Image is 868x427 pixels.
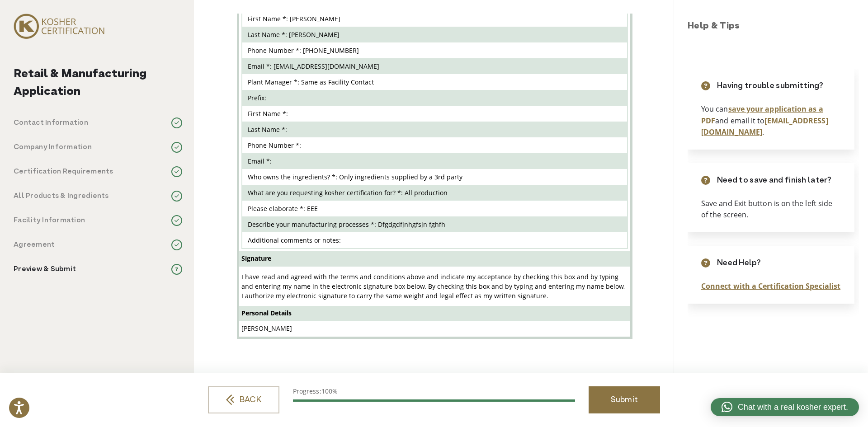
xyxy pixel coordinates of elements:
[688,20,859,33] h3: Help & Tips
[717,80,824,92] p: Having trouble submitting?
[242,232,627,248] li: Additional comments or notes:
[242,169,627,185] li: Who owns the ingredients? *: Only ingredients supplied by a 3rd party
[14,191,109,202] p: All Products & Ingredients
[241,254,271,263] strong: Signature
[242,106,627,122] li: First Name *:
[242,58,627,74] li: Email *: [EMAIL_ADDRESS][DOMAIN_NAME]
[14,239,55,250] p: Agreement
[242,74,627,90] li: Plant Manager *: Same as Facility Contact
[701,198,841,221] p: Save and Exit button is on the left side of the screen.
[711,398,859,416] a: Chat with a real kosher expert.
[242,185,627,201] li: What are you requesting kosher certification for? *: All production
[14,66,182,101] h2: Retail & Manufacturing Application
[321,387,338,395] span: 100%
[242,11,627,27] li: First Name *: [PERSON_NAME]
[14,117,88,128] p: Contact Information
[208,386,279,413] a: BACK
[701,281,840,291] a: Connect with a Certification Specialist
[14,142,92,153] p: Company Information
[717,174,832,187] p: Need to save and finish later?
[701,103,841,138] p: You can and email it to .
[293,386,575,396] p: Progress:
[242,27,627,42] li: Last Name *: [PERSON_NAME]
[701,116,828,137] a: [EMAIL_ADDRESS][DOMAIN_NAME]
[171,264,182,275] span: 7
[241,269,628,304] li: I have read and agreed with the terms and conditions above and indicate my acceptance by checking...
[242,90,627,106] li: Prefix:
[242,216,627,232] li: Describe your manufacturing processes *: Dfgdgdfjnhgfsjn fghfh
[242,122,627,137] li: Last Name *:
[241,309,292,317] strong: Personal Details
[589,386,660,413] a: Submit
[242,42,627,58] li: Phone Number *: [PHONE_NUMBER]
[717,257,761,269] p: Need Help?
[242,153,627,169] li: Email *:
[701,104,823,126] a: save your application as a PDF
[242,201,627,216] li: Please elaborate *: EEE
[14,215,85,226] p: Facility Information
[242,137,627,153] li: Phone Number *:
[14,264,76,275] p: Preview & Submit
[14,166,113,177] p: Certification Requirements
[241,324,292,333] font: [PERSON_NAME]
[738,401,848,413] span: Chat with a real kosher expert.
